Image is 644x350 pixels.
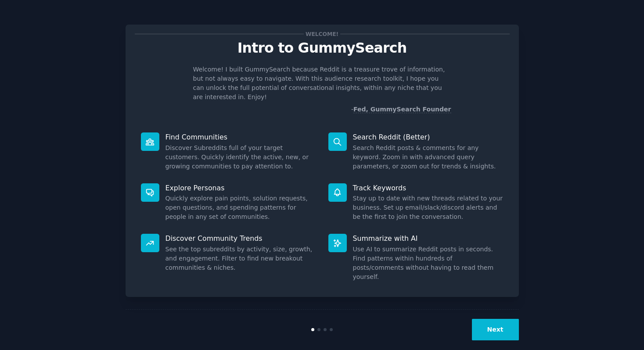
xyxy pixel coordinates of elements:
p: Discover Community Trends [165,234,316,243]
dd: Search Reddit posts & comments for any keyword. Zoom in with advanced query parameters, or zoom o... [353,143,504,171]
dd: Stay up to date with new threads related to your business. Set up email/slack/discord alerts and ... [353,194,504,221]
p: Find Communities [165,132,316,142]
a: Fed, GummySearch Founder [353,106,451,113]
p: Summarize with AI [353,234,504,243]
dd: Discover Subreddits full of your target customers. Quickly identify the active, new, or growing c... [165,143,316,171]
p: Intro to GummySearch [135,40,510,56]
dd: Quickly explore pain points, solution requests, open questions, and spending patterns for people ... [165,194,316,221]
p: Welcome! I built GummySearch because Reddit is a treasure trove of information, but not always ea... [193,65,451,102]
p: Search Reddit (Better) [353,132,504,142]
p: Track Keywords [353,183,504,193]
dd: Use AI to summarize Reddit posts in seconds. Find patterns within hundreds of posts/comments with... [353,245,504,282]
button: Next [472,319,519,340]
p: Explore Personas [165,183,316,193]
dd: See the top subreddits by activity, size, growth, and engagement. Filter to find new breakout com... [165,245,316,272]
div: - [351,105,451,114]
span: Welcome! [304,29,340,39]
